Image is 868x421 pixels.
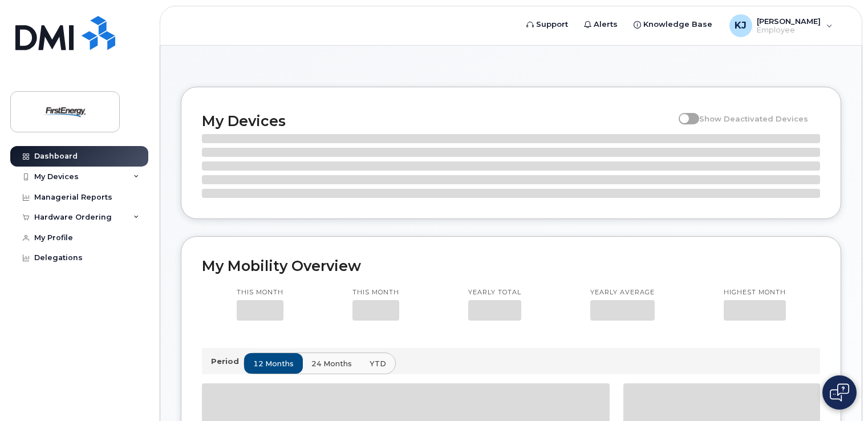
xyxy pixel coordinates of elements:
[699,114,808,123] span: Show Deactivated Devices
[202,257,820,274] h2: My Mobility Overview
[211,356,244,367] p: Period
[679,108,688,117] input: Show Deactivated Devices
[237,288,283,297] p: This month
[370,358,386,369] span: YTD
[724,288,786,297] p: Highest month
[590,288,655,297] p: Yearly average
[830,383,849,402] img: Open chat
[468,288,521,297] p: Yearly total
[311,358,352,369] span: 24 months
[202,112,673,129] h2: My Devices
[352,288,399,297] p: This month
